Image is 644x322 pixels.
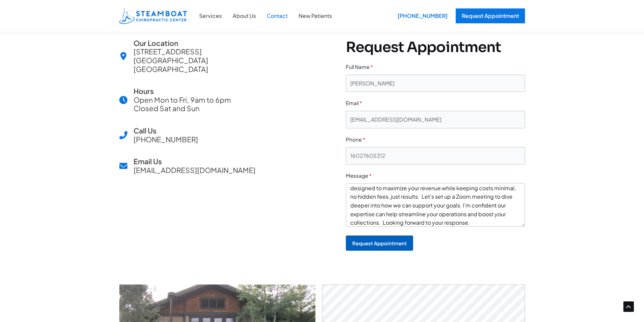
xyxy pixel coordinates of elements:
[352,241,407,246] div: Request Appointment
[393,8,452,23] div: [PHONE_NUMBER]
[134,126,198,144] span: [PHONE_NUMBER]
[346,135,525,144] div: Phone
[194,8,337,24] nav: Site Navigation
[134,86,154,96] strong: Hours
[346,39,525,56] h2: Request Appointment
[134,39,208,73] span: [STREET_ADDRESS] [GEOGRAPHIC_DATA] [GEOGRAPHIC_DATA]
[456,8,525,23] a: Request Appointment
[227,11,261,20] a: About Us
[393,8,449,23] a: [PHONE_NUMBER]
[346,111,525,128] input: example@mail.com
[134,126,157,135] strong: Call Us
[134,157,162,166] strong: Email Us
[134,39,178,48] strong: Our Location
[346,63,525,71] div: Full Name
[346,171,525,180] div: Message
[261,11,293,20] a: Contact
[194,11,227,20] a: Services
[134,157,256,174] span: [EMAIL_ADDRESS][DOMAIN_NAME]
[346,99,525,107] div: Email
[346,236,413,251] button: Request Appointment
[134,87,231,113] span: Open Mon to Fri, 9am to 6pm Closed Sat and Sun
[293,11,337,20] a: New Patients
[119,8,187,24] img: Steamboat Chiropractic Center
